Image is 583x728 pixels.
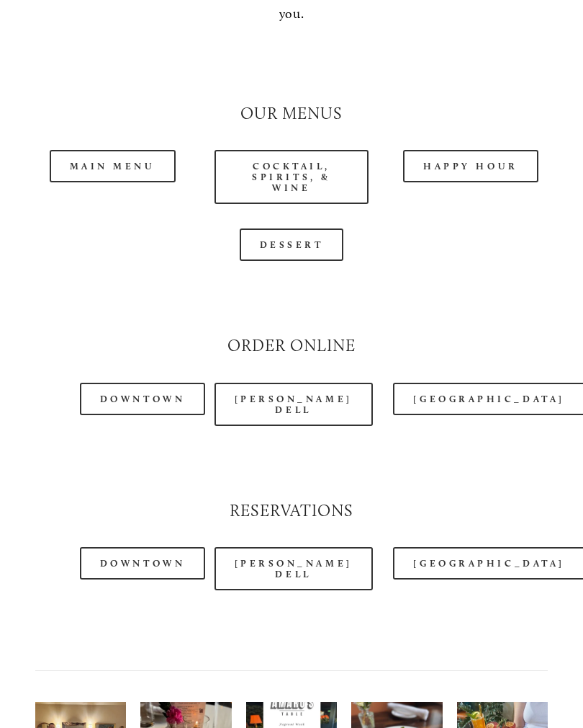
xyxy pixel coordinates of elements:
[403,151,538,183] a: Happy Hour
[35,500,548,523] h2: Reservations
[80,548,205,580] a: Downtown
[80,383,205,416] a: Downtown
[35,335,548,358] h2: Order Online
[240,229,344,262] a: Dessert
[35,103,548,126] h2: Our Menus
[214,383,373,427] a: [PERSON_NAME] Dell
[50,151,176,183] a: Main Menu
[214,548,373,591] a: [PERSON_NAME] Dell
[214,151,369,205] a: Cocktail, Spirits, & Wine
